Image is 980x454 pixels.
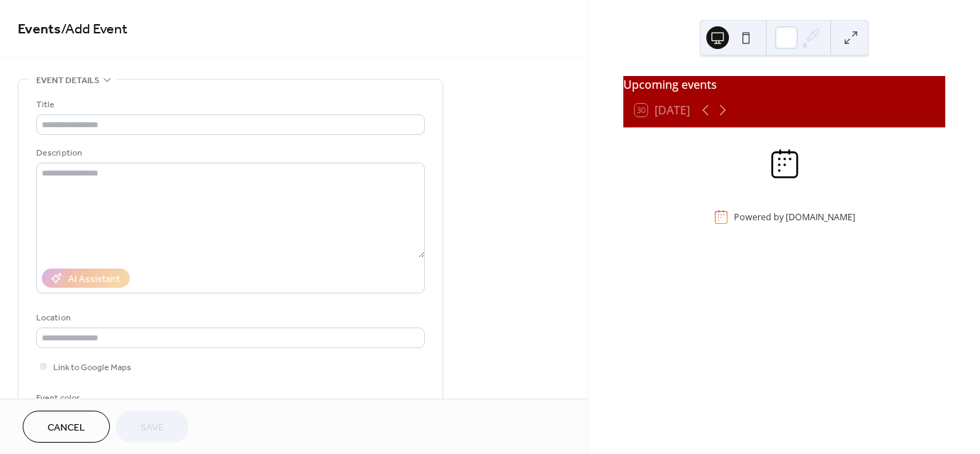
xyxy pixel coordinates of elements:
a: Events [18,16,61,43]
span: / Add Event [61,16,128,43]
div: Powered by [734,211,855,223]
span: Cancel [48,421,85,436]
button: Cancel [23,411,110,443]
a: [DOMAIN_NAME] [786,211,855,223]
div: Location [36,310,422,325]
span: Event details [36,73,99,88]
span: Link to Google Maps [53,360,131,375]
div: Description [36,146,422,161]
div: Upcoming events [623,76,945,93]
div: Title [36,97,422,112]
div: Event color [36,391,143,406]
